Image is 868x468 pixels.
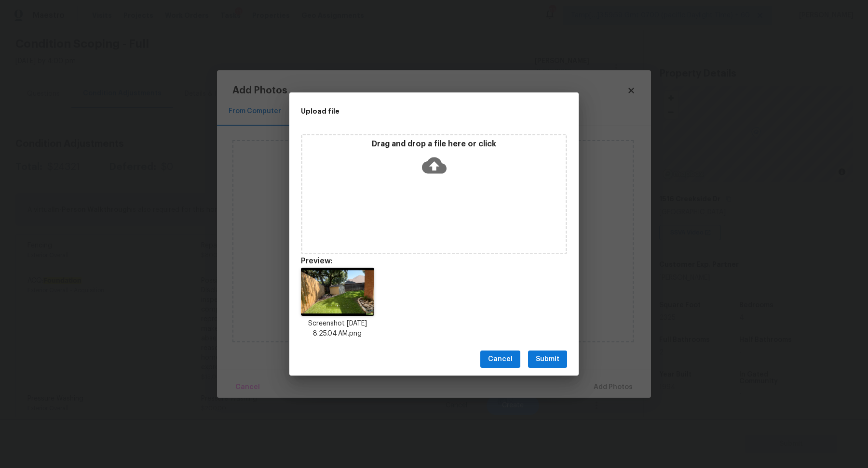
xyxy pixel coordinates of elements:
[301,106,524,117] h2: Upload file
[301,268,374,316] img: yyAAAAAASUVORK5CYII=
[301,319,374,339] p: Screenshot [DATE] 8.25.04 AM.png
[480,351,520,368] button: Cancel
[528,351,567,368] button: Submit
[536,353,559,365] span: Submit
[488,353,513,365] span: Cancel
[302,139,566,149] p: Drag and drop a file here or click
